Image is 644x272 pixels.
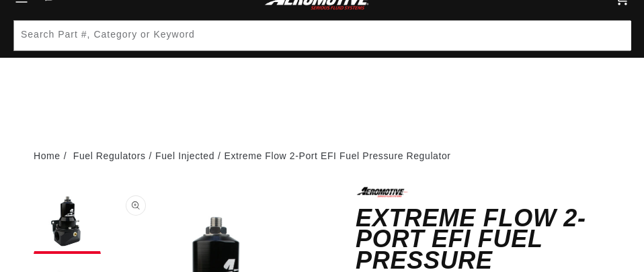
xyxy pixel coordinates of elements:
a: Home [34,148,61,163]
nav: breadcrumbs [34,148,610,163]
input: Search Part #, Category or Keyword [14,21,631,50]
button: Load image 1 in gallery view [34,187,101,254]
li: Fuel Injected [155,148,224,163]
li: Fuel Regulators [73,148,155,163]
button: Search Part #, Category or Keyword [600,21,630,50]
li: Extreme Flow 2-Port EFI Fuel Pressure Regulator [225,148,451,163]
